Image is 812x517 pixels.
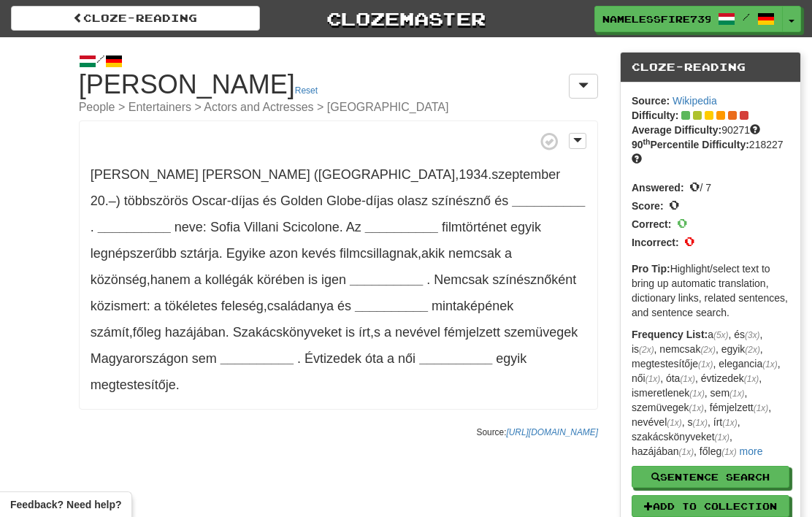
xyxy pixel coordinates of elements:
em: (3x) [745,330,759,340]
span: . [91,220,94,234]
em: (2x) [745,345,759,355]
em: (1x) [689,388,704,399]
div: 218227 [632,137,789,166]
small: Source: [476,427,598,437]
span: Oscar-díjas [192,194,259,208]
span: tökéletes [165,299,218,313]
p: Highlight/select text to bring up automatic translation, dictionary links, related sentences, and... [632,261,789,320]
strong: __________ [419,351,492,366]
strong: __________ [350,272,423,287]
strong: Score: [632,200,664,212]
em: (1x) [729,388,744,399]
span: és [263,194,277,208]
span: 0 [689,178,700,194]
span: 0 [669,196,679,212]
span: hazájában [165,325,226,340]
a: Reset [295,85,318,96]
span: kollégák [205,272,253,287]
span: hanem [150,272,191,287]
span: . [426,272,430,287]
span: szemüvegek [504,325,578,340]
span: Nemcsak [434,272,489,287]
div: Cloze-Reading [621,53,800,83]
span: azon [269,246,298,261]
span: NamelessFire7397 [602,12,710,26]
strong: __________ [98,220,171,234]
span: Egyike [226,246,266,261]
em: (1x) [744,374,759,384]
span: 0 [684,233,694,249]
div: 90271 [632,123,789,137]
strong: Frequency List: [632,329,708,340]
span: / [743,12,750,22]
span: feleség [221,299,264,313]
strong: 90 Percentile Difficulty: [632,139,749,150]
span: legnépszerűbb [91,246,177,261]
span: a [154,299,161,313]
button: Sentence Search [632,466,789,488]
span: egyik [510,220,541,234]
p: a , és , is , nemcsak , egyik , megtestesítője , elegancia , női , óta , évtizedek , ismeretlenek... [632,327,789,459]
em: (1x) [689,403,704,413]
span: közönség [91,272,147,287]
span: . [297,351,301,366]
span: Globe-díjas [326,194,394,208]
span: sztárja [180,246,219,261]
span: egyik [496,351,526,366]
span: neve: [175,220,207,234]
span: [PERSON_NAME] [91,167,199,182]
span: olasz [397,194,428,208]
a: Cloze-Reading [11,6,260,31]
span: filmcsillagnak [340,246,418,261]
span: írt [359,325,370,340]
strong: Correct: [632,218,671,230]
strong: Average Difficulty: [632,124,721,136]
span: Villani [244,220,279,234]
span: főleg [133,325,161,340]
span: a [194,272,202,287]
em: (1x) [721,447,736,457]
span: óta [365,351,383,366]
span: mintaképének [432,299,513,313]
em: (1x) [698,359,713,369]
span: . [91,351,527,392]
strong: Incorrect: [632,237,679,248]
span: 20 [91,194,105,208]
span: női [398,351,415,366]
span: Sofia [210,220,240,234]
span: színésznő [432,194,491,208]
span: 0 [677,215,687,231]
em: (5x) [713,330,728,340]
span: is [308,272,318,287]
span: nevével [395,325,440,340]
span: és [337,299,351,313]
span: [PERSON_NAME] [202,167,310,182]
div: / 7 [632,177,789,196]
strong: __________ [512,194,585,208]
span: ([GEOGRAPHIC_DATA] [314,167,455,182]
span: is [345,325,355,340]
strong: __________ [365,220,438,234]
span: családanya [267,299,334,313]
span: kevés [302,246,336,261]
strong: Source: [632,95,670,107]
span: –) [109,194,120,208]
em: (1x) [693,418,708,428]
span: Évtizedek [304,351,361,366]
span: , [91,272,577,313]
span: sem [192,351,217,366]
em: (1x) [667,418,681,428]
strong: __________ [355,299,428,313]
span: nemcsak [448,246,501,261]
span: színésznőként [492,272,576,287]
h1: [PERSON_NAME] [79,70,598,114]
span: többszörös [124,194,188,208]
span: igen [321,272,346,287]
span: filmtörténet [442,220,507,234]
em: (1x) [715,432,729,443]
span: közismert: [91,299,150,313]
a: more [740,445,763,457]
em: (2x) [639,345,654,355]
span: szeptember [491,167,560,182]
span: . [91,220,541,261]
